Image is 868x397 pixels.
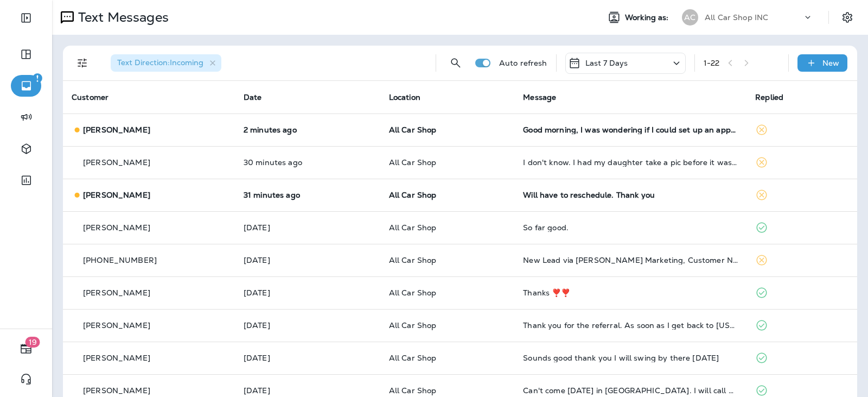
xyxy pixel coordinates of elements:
div: I don't know. I had my daughter take a pic before it was cleaned. I asked her to anyway. I will s... [523,158,738,167]
p: All Car Shop INC [705,13,768,22]
button: 19 [11,338,41,360]
p: Aug 28, 2025 10:01 PM [244,354,372,362]
p: Aug 29, 2025 08:28 AM [244,321,372,330]
div: New Lead via Merrick Marketing, Customer Name: Jeffrey M., Contact info: 3216246624, Job Info: no... [523,256,738,264]
span: All Car Shop [389,157,437,167]
p: Last 7 Days [585,59,628,67]
div: Thanks ❣️❣️ [523,288,738,297]
p: [PERSON_NAME] [83,223,150,232]
span: All Car Shop [389,190,437,200]
span: All Car Shop [389,320,437,330]
span: Message [523,92,556,102]
div: AC [682,9,698,26]
div: So far good. [523,223,738,232]
p: [PERSON_NAME] [83,191,150,199]
span: All Car Shop [389,223,437,232]
p: [PERSON_NAME] [83,354,150,362]
button: Search Messages [445,52,467,74]
p: Aug 27, 2025 10:05 AM [244,386,372,395]
p: Text Messages [74,9,169,26]
div: Can't come tomorrow in celebration hospital. I will call u when I get back [523,386,738,395]
p: Sep 2, 2025 08:58 AM [244,125,372,134]
p: [PERSON_NAME] [83,386,150,395]
p: Aug 31, 2025 07:21 PM [244,223,372,232]
div: Text Direction:Incoming [111,54,221,72]
button: Filters [72,52,93,74]
span: Date [244,92,262,102]
div: Thank you for the referral. As soon as I get back to Florida I will set up an appointment with yo... [523,321,738,330]
span: Working as: [625,13,671,22]
span: 19 [25,337,40,348]
p: Aug 29, 2025 11:25 AM [244,288,372,297]
span: All Car Shop [389,386,437,395]
p: [PERSON_NAME] [83,321,150,330]
p: New [822,59,839,67]
span: All Car Shop [389,125,437,135]
div: Sounds good thank you I will swing by there tomorrow [523,354,738,362]
p: [PHONE_NUMBER] [83,256,157,264]
div: 1 - 22 [704,59,720,67]
button: Expand Sidebar [11,7,41,29]
span: All Car Shop [389,255,437,265]
span: All Car Shop [389,288,437,298]
p: Auto refresh [499,59,547,67]
button: Settings [838,8,857,27]
p: [PERSON_NAME] [83,125,150,134]
p: Sep 2, 2025 08:29 AM [244,191,372,199]
span: Text Direction : Incoming [117,58,203,67]
div: Good morning, I was wondering if I could set up an appointment for an oil change on Friday Septem... [523,125,738,134]
span: Replied [755,92,783,102]
div: Will have to reschedule. Thank you [523,191,738,199]
p: Sep 2, 2025 08:30 AM [244,158,372,167]
span: Customer [72,92,108,102]
span: Location [389,92,420,102]
p: [PERSON_NAME] [83,158,150,167]
span: All Car Shop [389,353,437,363]
p: Aug 30, 2025 06:08 AM [244,256,372,264]
p: [PERSON_NAME] [83,288,150,297]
